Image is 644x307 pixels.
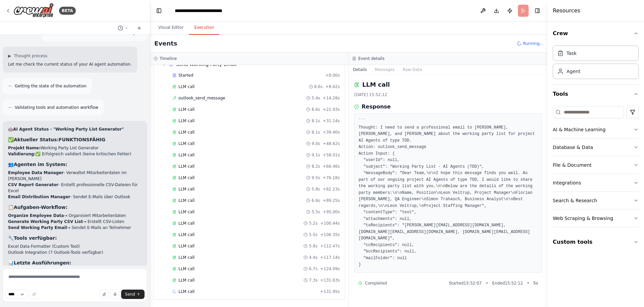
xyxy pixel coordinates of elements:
strong: Organize Employee Data [8,213,64,218]
h3: 👥 [8,161,142,168]
span: Send [125,292,135,297]
span: LLM call [178,243,195,249]
button: Click to speak your automation idea [110,290,120,299]
button: Execution [189,21,219,35]
h3: 🔧 [8,235,142,241]
span: 6.6s [312,198,320,203]
strong: Employee Data Manager [8,170,63,175]
span: + 131.63s [320,278,340,283]
button: ▶Thought process [8,53,47,59]
span: LLM call [178,221,195,226]
li: → Erstellt CSV-Listen [8,219,142,225]
h3: Event details [358,56,384,61]
span: LLM call [178,107,195,112]
li: - Erstellt professionelle CSV-Dateien für Excel [8,182,142,194]
span: LLM call [178,278,195,283]
span: LLM call [178,130,195,135]
span: + 48.62s [323,141,340,146]
h3: Response [362,103,391,111]
span: Validating tools and automation workflow [15,105,98,110]
button: Start a new chat [134,24,145,32]
span: Thought process [14,53,47,59]
li: Excel Data Formatter (Custom Tool) [8,243,142,249]
span: Completed [365,281,387,286]
span: 8.6s [314,84,323,89]
span: + 124.09s [320,266,340,272]
button: Search & Research [553,192,639,209]
span: LLM call [178,289,195,294]
span: 5.8s [309,243,317,249]
span: 5.4s [312,95,320,101]
li: - Sendet E-Mails über Outlook [8,194,142,200]
strong: Aufgaben-Workflow: [14,205,67,210]
strong: CSV Report Generator [8,182,58,187]
strong: Generate Working Party CSV List [8,219,83,224]
button: Hide right sidebar [533,6,542,15]
span: Started 15:52:07 [449,281,482,286]
span: 5.5s [309,232,317,237]
strong: Send Working Party Email [8,225,67,230]
span: + 100.44s [320,221,340,226]
span: 9.0s [312,141,320,146]
span: 8.1s [312,118,320,124]
strong: Projekt Name: [8,146,41,150]
button: Switch to previous chat [115,24,131,32]
span: + 14.28s [323,95,340,101]
span: LLM call [178,84,195,89]
span: + 89.25s [323,198,340,203]
div: BETA [59,7,76,15]
span: + 95.00s [323,209,340,215]
h3: 📊 [8,259,142,266]
span: + 8.62s [325,84,340,89]
strong: Email Distribution Manager [8,195,70,199]
span: 5.5s [312,209,320,215]
span: ▶ [8,53,11,59]
h3: ✅ FUNKTIONSFÄHIG [8,136,142,143]
button: Tools [553,85,639,103]
span: + 66.46s [323,164,340,169]
span: LLM call [178,152,195,158]
span: Getting the state of the automation [15,83,87,89]
span: 5.2s [309,221,317,226]
span: + 131.95s [320,289,340,294]
span: • [486,281,488,286]
span: 5 s [533,281,538,286]
strong: Agenten im System: [14,162,67,167]
span: LLM call [178,198,195,203]
span: LLM call [178,141,195,146]
button: Crew [553,24,639,43]
h2: Events [154,39,177,48]
button: File & Document [553,156,639,174]
div: Task [567,50,577,57]
li: Outlook Integration (7 Outlook-Tools verfügbar) [8,249,142,255]
div: Crew [553,43,639,84]
span: 6.7s [309,266,317,272]
span: LLM call [178,175,195,180]
div: Agent [567,68,580,75]
span: + 22.93s [323,107,340,112]
p: Working Party List Generator ✅ Erfolgreich validiert (keine kritischen Fehler) [8,145,142,157]
button: AI & Machine Learning [553,121,639,138]
span: Started [178,73,193,78]
div: AI & Machine Learning [553,126,605,133]
strong: AI Agent Status - "Working Party List Generator" [13,127,124,132]
h2: LLM call [362,80,390,89]
strong: Tools verfügbar: [14,235,57,241]
div: Web Scraping & Browsing [553,215,613,222]
span: LLM call [178,186,195,192]
span: 8.6s [312,107,320,112]
nav: breadcrumb [175,7,236,14]
span: • [527,281,529,286]
span: 4.4s [309,255,317,260]
img: Logo [13,3,54,18]
span: + 112.47s [320,243,340,249]
div: Tools [553,103,639,233]
h2: 🤖 [8,126,142,132]
li: → Sendet E-Mails an Teilnehmer [8,225,142,231]
span: LLM call [178,232,195,237]
span: + 0.00s [325,73,340,78]
div: Database & Data [553,144,593,151]
button: Web Scraping & Browsing [553,210,639,227]
span: LLM call [178,118,195,124]
span: 8.1s [312,130,320,135]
